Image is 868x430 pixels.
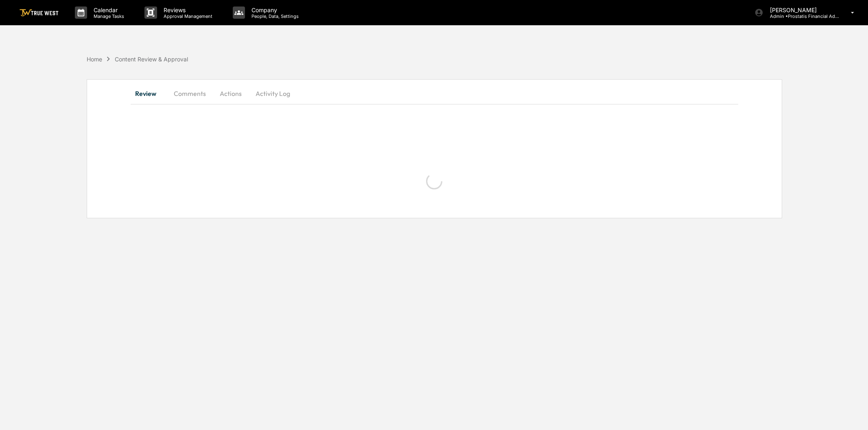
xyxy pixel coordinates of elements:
[157,7,216,13] p: Reviews
[245,13,303,19] p: People, Data, Settings
[763,13,839,19] p: Admin • Prostatis Financial Advisors
[131,84,738,103] div: secondary tabs example
[87,7,128,13] p: Calendar
[87,56,102,63] div: Home
[763,7,839,13] p: [PERSON_NAME]
[131,84,167,103] button: Review
[245,7,303,13] p: Company
[249,84,297,103] button: Activity Log
[115,56,188,63] div: Content Review & Approval
[20,9,59,17] img: logo
[212,84,249,103] button: Actions
[157,13,216,19] p: Approval Management
[87,13,128,19] p: Manage Tasks
[167,84,212,103] button: Comments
